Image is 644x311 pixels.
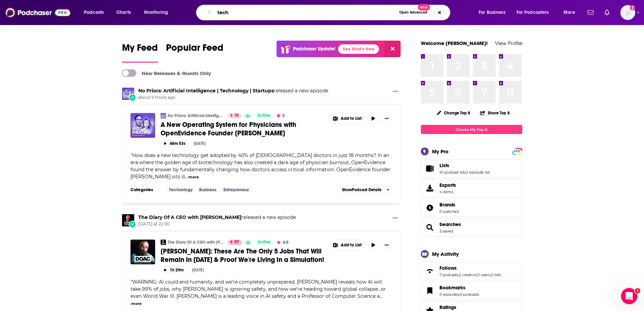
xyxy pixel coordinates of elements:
[439,285,466,291] span: Bookmarks
[122,214,134,226] img: The Diary Of A CEO with Steven Bartlett
[585,7,596,18] a: Show notifications dropdown
[161,120,325,137] a: A New Operating System for Physicians with OpenEvidence Founder [PERSON_NAME]
[122,88,134,100] img: No Priors: Artificial Intelligence | Technology | Startups
[480,106,510,119] button: Share Top 8
[5,6,70,19] img: Podchaser - Follow, Share and Rate Podcasts
[166,42,223,63] a: Popular Feed
[423,183,437,193] span: Exports
[423,164,437,173] a: Lists
[161,267,187,273] button: 1h 29m
[342,187,381,192] span: Show Podcast Details
[399,11,427,14] span: Open Advanced
[491,272,501,277] a: 0 lists
[564,8,575,17] span: More
[421,262,522,280] span: Follows
[122,42,158,63] a: My Feed
[255,240,273,245] a: Active
[439,190,456,194] span: 4 items
[161,120,296,137] span: A New Operating System for Physicians with OpenEvidence Founder [PERSON_NAME]
[620,5,635,20] img: User Profile
[330,113,365,124] button: Show More Button
[130,279,386,299] span: WARNING: AI could end humanity, and we’re completely unprepared. [PERSON_NAME] reveals how AI wil...
[275,240,290,245] button: 4.8
[129,94,136,101] div: New Episode
[620,5,635,20] button: Show profile menu
[138,88,274,94] a: No Priors: Artificial Intelligence | Technology | Startups
[168,240,223,245] a: The Diary Of A CEO with [PERSON_NAME]
[439,162,449,169] span: Lists
[196,187,219,193] a: Business
[396,8,430,17] button: Open AdvancedNew
[421,125,522,134] a: Create My Top 8
[130,187,161,193] h3: Categories
[130,279,386,299] span: "
[330,240,365,250] button: Show More Button
[421,40,488,46] a: Welcome [PERSON_NAME]!
[341,116,362,121] span: Add to List
[439,304,474,310] a: Ratings
[129,221,136,228] div: New Episode
[439,221,461,227] a: Searches
[234,112,239,119] span: 76
[439,265,457,271] span: Follows
[495,40,522,46] a: View Profile
[130,113,155,138] img: A New Operating System for Physicians with OpenEvidence Founder Daniel Nadler
[421,179,522,197] a: Exports
[122,42,158,58] span: My Feed
[635,288,640,293] span: 1
[130,152,390,180] span: How does a new technology get adopted by 40% of [DEMOGRAPHIC_DATA] doctors in just 18 months? In ...
[479,8,505,17] span: For Business
[517,8,549,17] span: For Podcasters
[467,170,490,175] a: 1 episode list
[433,109,475,117] button: Change Top 8
[339,186,392,194] button: ShowPodcast Details
[421,199,522,217] span: Brands
[439,272,458,277] a: 7 podcasts
[477,272,490,277] a: 0 users
[460,292,479,297] a: 0 podcasts
[131,301,142,307] button: more
[192,268,204,272] div: [DATE]
[390,214,401,223] button: Show More Button
[144,8,168,17] span: Monitoring
[338,44,379,54] a: See What's New
[275,113,287,118] button: 5
[228,113,241,118] a: 76
[161,247,325,264] a: [PERSON_NAME]: These Are The Only 5 Jobs That Will Remain In [DATE] & Proof We're Living In a Sim...
[381,240,392,250] button: Show More Button
[84,8,104,17] span: Podcasts
[390,88,401,96] button: Show More Button
[439,292,459,297] a: 0 episodes
[439,229,453,234] a: 3 saved
[439,209,459,214] a: 0 watched
[138,214,296,221] h3: released a new episode
[341,243,362,248] span: Add to List
[423,223,437,232] a: Searches
[477,272,477,277] span: ,
[138,95,328,101] span: about 9 hours ago
[215,7,396,18] input: Search podcasts, credits, & more...
[122,69,211,77] a: New Releases & Guests Only
[458,272,459,277] span: ,
[432,148,449,155] div: My Pro
[621,288,637,304] iframe: Intercom live chat
[166,187,195,193] a: Technology
[459,272,477,277] a: 2 creators
[255,113,273,118] a: Active
[423,266,437,276] a: Follows
[559,7,583,18] button: open menu
[161,113,166,118] img: No Priors: Artificial Intelligence | Technology | Startups
[423,203,437,213] a: Brands
[474,7,514,18] button: open menu
[112,7,135,18] a: Charts
[130,240,155,264] img: Roman Yampolskiy: These Are The Only 5 Jobs That Will Remain In 2030 & Proof We're Living In a Si...
[381,113,392,124] button: Show More Button
[161,247,324,264] span: [PERSON_NAME]: These Are The Only 5 Jobs That Will Remain In [DATE] & Proof We're Living In a Sim...
[185,174,188,180] span: ...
